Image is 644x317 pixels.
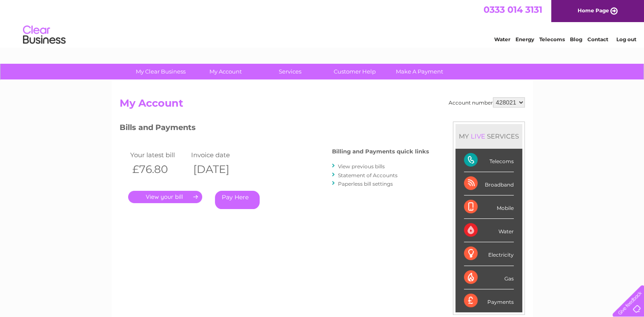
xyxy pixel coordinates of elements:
[189,149,250,161] td: Invoice date
[128,161,189,178] th: £76.80
[384,64,455,79] a: Make A Payment
[338,181,393,187] a: Paperless bill settings
[128,191,202,203] a: .
[338,163,385,170] a: View previous bills
[190,64,260,79] a: My Account
[455,124,522,148] div: MY SERVICES
[320,64,390,79] a: Customer Help
[570,36,582,42] a: Blog
[120,122,429,136] h3: Bills and Payments
[494,36,510,42] a: Water
[332,148,429,155] h4: Billing and Payments quick links
[464,289,514,312] div: Payments
[464,149,514,172] div: Telecoms
[616,36,636,42] a: Log out
[126,64,196,79] a: My Clear Business
[587,36,608,42] a: Contact
[464,195,514,219] div: Mobile
[121,5,524,41] div: Clear Business is a trading name of Verastar Limited (registered in [GEOGRAPHIC_DATA] No. 3667643...
[449,97,525,108] div: Account number
[469,132,487,140] div: LIVE
[464,219,514,242] div: Water
[255,64,325,79] a: Services
[189,161,250,178] th: [DATE]
[464,242,514,266] div: Electricity
[215,191,260,209] a: Pay Here
[464,266,514,289] div: Gas
[120,97,525,113] h2: My Account
[128,149,189,161] td: Your latest bill
[539,36,565,42] a: Telecoms
[338,172,398,178] a: Statement of Accounts
[23,22,66,48] img: logo.png
[464,172,514,195] div: Broadband
[515,36,534,42] a: Energy
[484,4,542,15] a: 0333 014 3131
